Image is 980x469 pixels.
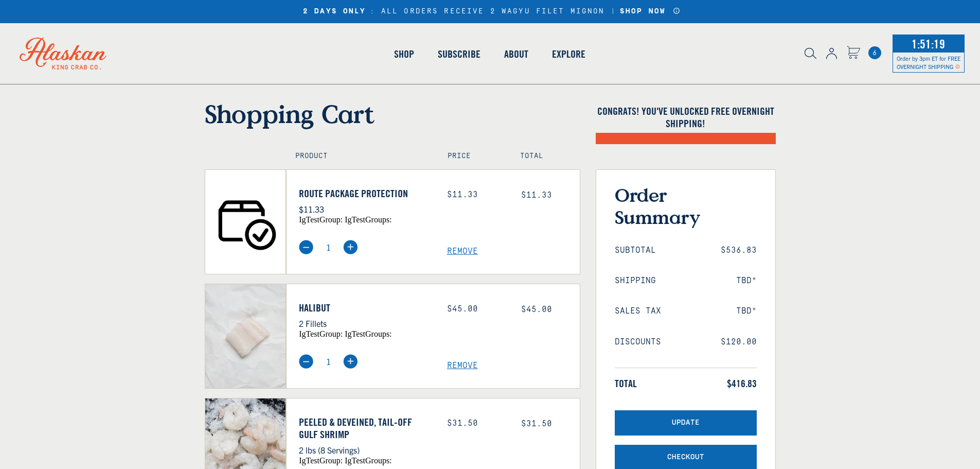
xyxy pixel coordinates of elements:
span: Discounts [615,337,661,347]
strong: SHOP NOW [620,7,666,15]
a: Explore [540,25,597,83]
span: $31.50 [521,419,552,428]
h4: Product [295,152,425,161]
span: Shipping Notice Icon [955,63,960,70]
span: Checkout [667,453,704,462]
span: Total [615,377,637,390]
span: Order by 3pm ET for FREE OVERNIGHT SHIPPING [897,55,960,70]
span: 6 [868,46,881,59]
p: 2 Fillets [299,317,432,330]
span: Update [672,419,700,427]
h4: Total [520,152,571,161]
a: Subscribe [426,25,492,83]
strong: 2 DAYS ONLY [303,7,366,16]
img: Halibut - 2 Fillets [205,284,286,388]
p: 2 lbs (8 Servings) [299,443,432,457]
img: minus [299,354,313,369]
img: Alaskan King Crab Co. logo [5,23,121,84]
h4: Price [448,152,498,161]
a: Halibut [299,302,432,314]
span: igTestGroup: [299,329,343,338]
span: igTestGroup: [299,215,343,224]
span: $416.83 [727,377,757,390]
a: Announcement Bar Modal [673,7,681,14]
a: About [492,25,540,83]
img: plus [343,354,358,369]
a: SHOP NOW [616,7,669,16]
h3: Order Summary [615,184,757,228]
img: Route Package Protection - $11.33 [205,170,286,274]
img: search [805,48,816,59]
h1: Shopping Cart [205,99,580,129]
div: : ALL ORDERS RECEIVE 2 WAGYU FILET MIGNON | [299,7,681,16]
a: Remove [447,247,580,256]
button: Update [615,410,757,436]
span: $45.00 [521,305,552,314]
span: Subtotal [615,246,656,255]
span: igTestGroups: [345,329,391,338]
span: $120.00 [721,337,757,347]
span: igTestGroups: [345,215,391,224]
h4: Congrats! You've unlocked FREE OVERNIGHT SHIPPING! [596,105,776,130]
a: Route Package Protection [299,187,432,200]
span: igTestGroups: [345,456,391,465]
span: igTestGroup: [299,456,343,465]
a: Peeled & Deveined, Tail-Off Gulf Shrimp [299,416,432,441]
a: Remove [447,361,580,371]
a: Shop [382,25,426,83]
span: 1:51:19 [909,33,948,54]
div: $31.50 [447,419,506,428]
span: $11.33 [521,190,552,200]
span: Sales Tax [615,306,661,316]
a: Cart [847,46,860,61]
div: $45.00 [447,304,506,314]
span: $536.83 [721,246,757,255]
a: Cart [868,46,881,59]
div: $11.33 [447,190,506,200]
img: account [826,48,837,59]
p: $11.33 [299,202,432,216]
img: plus [343,240,358,254]
img: minus [299,240,313,254]
span: Shipping [615,276,656,286]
